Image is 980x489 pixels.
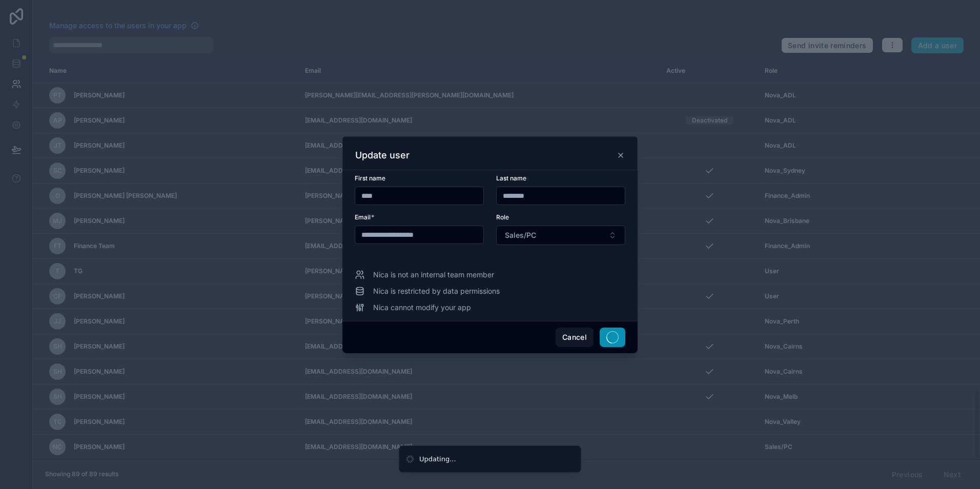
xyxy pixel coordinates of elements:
span: Nica cannot modify your app [373,302,471,313]
span: Nica is restricted by data permissions [373,286,500,296]
span: Nica is not an internal team member [373,270,494,280]
button: Cancel [556,328,594,347]
button: Select Button [496,226,625,245]
span: Email [355,213,371,221]
span: Last name [496,174,526,182]
span: Role [496,213,509,221]
span: First name [355,174,385,182]
div: Updating... [419,454,456,464]
h3: Update user [355,149,410,161]
span: Sales/PC [505,230,536,240]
